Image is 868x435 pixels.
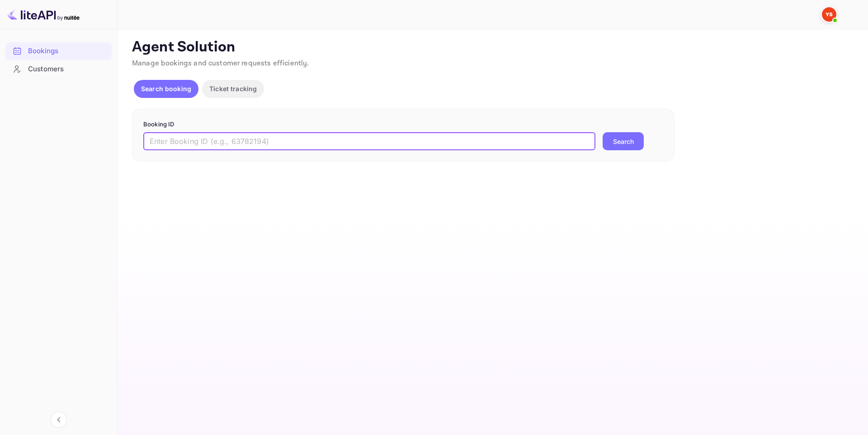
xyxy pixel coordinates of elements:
button: Collapse navigation [51,412,67,428]
input: Enter Booking ID (e.g., 63782194) [143,132,595,150]
a: Bookings [5,42,112,59]
div: Customers [28,64,107,74]
button: Search [603,132,644,150]
p: Search booking [141,84,191,93]
div: Bookings [28,46,107,56]
div: Customers [5,60,112,78]
div: Bookings [5,42,112,60]
p: Ticket tracking [209,84,257,93]
img: Yandex Support [822,7,836,22]
span: Manage bookings and customer requests efficiently. [132,59,309,68]
p: Agent Solution [132,38,852,56]
p: Booking ID [143,120,663,129]
a: Customers [5,60,112,77]
img: LiteAPI logo [7,7,80,22]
